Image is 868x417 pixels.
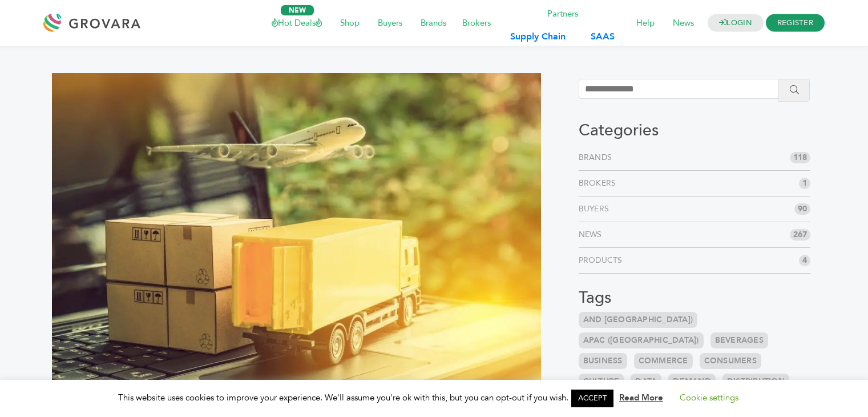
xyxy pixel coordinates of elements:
[631,374,661,390] a: Data
[668,374,716,390] a: Demand
[665,12,702,34] span: News
[579,288,810,308] h3: Tags
[790,229,810,240] span: 267
[332,17,368,29] a: Shop
[264,17,330,29] a: Hot Deals
[591,30,615,43] b: SAAS
[710,332,768,348] a: Beverages
[665,17,702,29] a: News
[680,392,738,403] a: Cookie settings
[790,152,810,163] span: 118
[619,392,663,403] a: Read More
[118,392,750,403] span: This website uses cookies to improve your experience. We'll assume you're ok with this, but you c...
[579,178,621,189] a: Brokers
[628,12,663,34] span: Help
[700,353,761,369] a: Consumers
[454,17,499,29] a: Brokers
[579,152,617,163] a: Brands
[264,12,330,34] span: Hot Deals
[454,12,499,34] span: Brokers
[579,332,704,348] a: APAC ([GEOGRAPHIC_DATA])
[799,178,810,189] span: 1
[510,30,566,43] b: Supply Chain
[579,203,614,215] a: Buyers
[579,229,607,240] a: News
[766,14,825,32] span: REGISTER
[799,255,810,266] span: 4
[579,312,698,328] a: and [GEOGRAPHIC_DATA])
[579,28,626,46] a: SAAS
[579,121,810,141] h3: Categories
[722,374,789,390] a: Distribution
[499,28,577,46] a: Supply Chain
[571,390,613,407] a: ACCEPT
[579,374,624,390] a: Culture
[413,12,454,34] span: Brands
[370,17,410,29] a: Buyers
[413,17,454,29] a: Brands
[579,353,627,369] a: Business
[628,17,663,29] a: Help
[332,12,368,34] span: Shop
[794,203,810,215] span: 90
[634,353,693,369] a: Commerce
[579,255,627,266] a: Products
[370,12,410,34] span: Buyers
[708,14,764,32] a: LOGIN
